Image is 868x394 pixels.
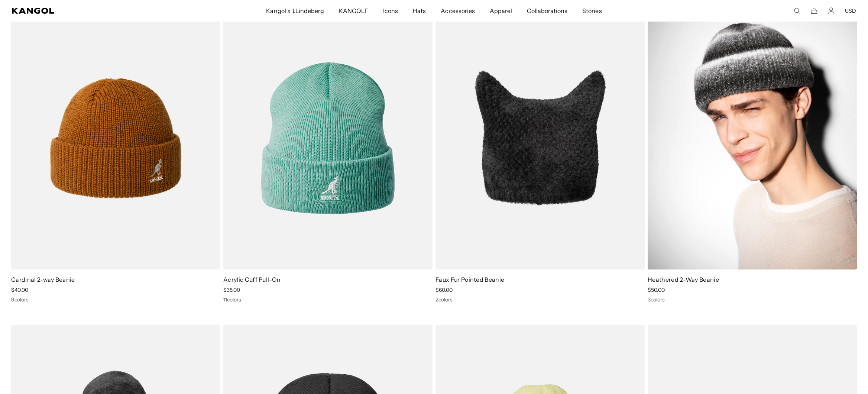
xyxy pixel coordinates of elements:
img: Cardinal 2-way Beanie [11,7,220,269]
div: 9 colors [11,296,220,303]
a: Heathered 2-Way Beanie [648,276,719,283]
a: Acrylic Cuff Pull-On [223,276,281,283]
summary: Search here [794,7,800,14]
a: Cardinal 2-way Beanie [11,276,75,283]
button: USD [845,7,856,14]
span: $35.00 [223,287,240,293]
img: Faux Fur Pointed Beanie [435,7,645,269]
span: $50.00 [648,287,665,293]
span: $40.00 [11,287,28,293]
a: Kangol [12,8,176,14]
img: Acrylic Cuff Pull-On [223,7,433,269]
img: Heathered 2-Way Beanie [648,7,857,269]
button: Cart [811,7,817,14]
a: Faux Fur Pointed Beanie [435,276,504,283]
div: 11 colors [223,296,433,303]
span: $60.00 [435,287,453,293]
div: 3 colors [648,296,857,303]
a: Account [828,7,835,14]
div: 2 colors [435,296,645,303]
